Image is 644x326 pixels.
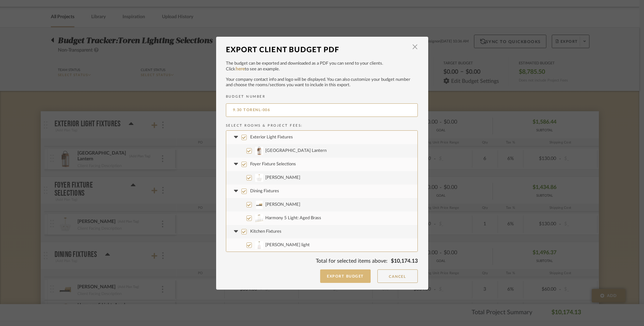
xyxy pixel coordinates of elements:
span: [PERSON_NAME] light [265,243,310,247]
p: Your company contact info and logo will be displayed. You can also customize your budget number a... [226,77,418,88]
span: Foyer Fixture Selections [250,162,296,166]
dialog-header: Export Client Budget PDF [226,42,418,57]
span: Dining Fixtures [250,189,279,193]
input: Dining Fixtures [241,189,247,194]
input: [PERSON_NAME] [246,202,252,207]
img: 5e6854dc-3663-419d-9bf1-b8f53d717291_50x50.jpg [255,214,264,222]
span: [GEOGRAPHIC_DATA] Lantern [265,149,327,153]
h2: Select Rooms & Project Fees: [226,124,418,128]
span: [PERSON_NAME] [265,202,300,207]
span: [PERSON_NAME] [265,175,300,180]
img: 50f1c03b-832b-4be4-8f4d-a5c7b51eb361_50x50.jpg [255,201,264,209]
span: Exterior Light Fixtures [250,135,293,139]
span: Total for selected items above: [316,258,387,264]
div: Export Client Budget PDF [226,42,408,57]
p: Click to see an example. [226,66,418,73]
button: Close [408,40,422,54]
input: BUDGET NUMBER [226,103,418,117]
img: eb4e7be3-7886-4e90-bd83-668f67f8ad29_50x50.jpg [255,174,264,182]
input: [PERSON_NAME] light [246,242,252,248]
button: Cancel [377,269,418,283]
button: Export Budget [320,269,371,283]
input: Harmony 5 Light: Aged Brass [246,216,252,221]
span: $10,174.13 [391,258,418,264]
a: here [236,67,245,71]
input: [GEOGRAPHIC_DATA] Lantern [246,148,252,154]
span: Harmony 5 Light: Aged Brass [265,216,321,220]
span: Kitchen Fixtures [250,229,281,234]
input: Kitchen Fixtures [241,229,247,234]
input: Foyer Fixture Selections [241,162,247,167]
p: The budget can be exported and downloaded as a PDF you can send to your clients. [226,60,418,67]
img: 68824ed3-c264-4699-8b61-8735e9a25079_50x50.jpg [255,241,264,249]
input: [PERSON_NAME] [246,175,252,181]
h2: BUDGET NUMBER [226,95,418,99]
img: ac7481b9-4fd2-4f41-8828-451f304c5d88_50x50.jpg [255,147,264,155]
input: Exterior Light Fixtures [241,135,247,140]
